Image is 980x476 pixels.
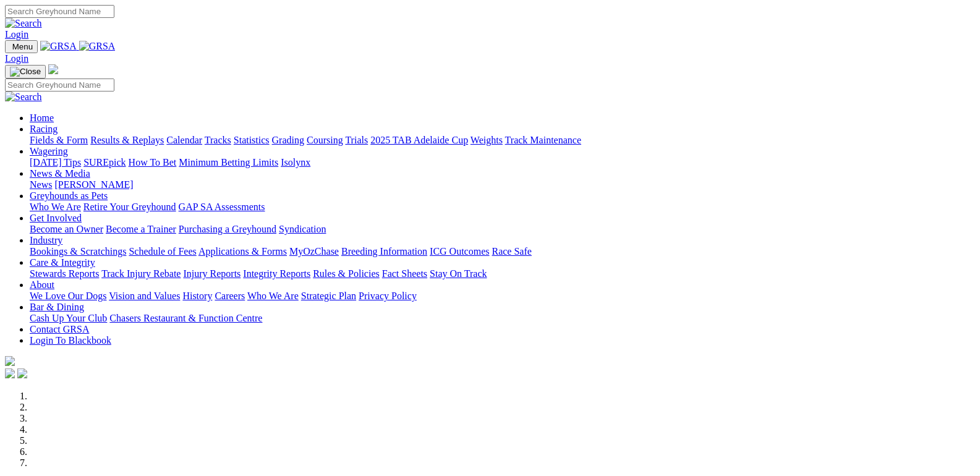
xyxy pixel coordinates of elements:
[5,5,114,18] input: Search
[430,246,489,257] a: ICG Outcomes
[5,53,28,64] a: Login
[5,65,46,79] button: Toggle navigation
[179,224,276,234] a: Purchasing a Greyhound
[272,135,304,145] a: Grading
[5,79,114,91] input: Search
[345,135,368,145] a: Trials
[30,291,106,301] a: We Love Our Dogs
[101,268,181,279] a: Track Injury Rebate
[5,40,38,53] button: Toggle navigation
[30,157,975,168] div: Wagering
[5,356,15,366] img: logo-grsa-white.png
[30,335,111,346] a: Login To Blackbook
[30,224,103,234] a: Become an Owner
[370,135,468,145] a: 2025 TAB Adelaide Cup
[430,268,487,279] a: Stay On Track
[198,246,287,257] a: Applications & Forms
[5,368,15,378] img: facebook.svg
[182,291,212,301] a: History
[30,190,108,201] a: Greyhounds as Pets
[30,113,54,123] a: Home
[341,246,427,257] a: Breeding Information
[183,268,241,279] a: Injury Reports
[289,246,339,257] a: MyOzChase
[40,41,77,52] img: GRSA
[382,268,427,279] a: Fact Sheets
[505,135,581,145] a: Track Maintenance
[205,135,231,145] a: Tracks
[30,146,68,156] a: Wagering
[30,246,126,257] a: Bookings & Scratchings
[109,291,180,301] a: Vision and Values
[30,324,89,334] a: Contact GRSA
[30,257,95,268] a: Care & Integrity
[30,213,82,223] a: Get Involved
[30,168,90,179] a: News & Media
[30,157,81,168] a: [DATE] Tips
[129,157,177,168] a: How To Bet
[30,235,62,245] a: Industry
[30,279,54,290] a: About
[90,135,164,145] a: Results & Replays
[30,268,99,279] a: Stewards Reports
[17,368,27,378] img: twitter.svg
[30,124,58,134] a: Racing
[30,135,975,146] div: Racing
[281,157,310,168] a: Isolynx
[179,202,265,212] a: GAP SA Assessments
[30,268,975,279] div: Care & Integrity
[307,135,343,145] a: Coursing
[301,291,356,301] a: Strategic Plan
[12,42,33,51] span: Menu
[179,157,278,168] a: Minimum Betting Limits
[106,224,176,234] a: Become a Trainer
[30,179,975,190] div: News & Media
[30,313,107,323] a: Cash Up Your Club
[30,135,88,145] a: Fields & Form
[129,246,196,257] a: Schedule of Fees
[5,91,42,103] img: Search
[30,202,975,213] div: Greyhounds as Pets
[243,268,310,279] a: Integrity Reports
[279,224,326,234] a: Syndication
[166,135,202,145] a: Calendar
[30,179,52,190] a: News
[471,135,503,145] a: Weights
[10,67,41,77] img: Close
[79,41,116,52] img: GRSA
[109,313,262,323] a: Chasers Restaurant & Function Centre
[30,202,81,212] a: Who We Are
[5,29,28,40] a: Login
[234,135,270,145] a: Statistics
[247,291,299,301] a: Who We Are
[5,18,42,29] img: Search
[30,224,975,235] div: Get Involved
[83,157,126,168] a: SUREpick
[30,302,84,312] a: Bar & Dining
[54,179,133,190] a: [PERSON_NAME]
[30,313,975,324] div: Bar & Dining
[359,291,417,301] a: Privacy Policy
[48,64,58,74] img: logo-grsa-white.png
[30,246,975,257] div: Industry
[215,291,245,301] a: Careers
[313,268,380,279] a: Rules & Policies
[492,246,531,257] a: Race Safe
[83,202,176,212] a: Retire Your Greyhound
[30,291,975,302] div: About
